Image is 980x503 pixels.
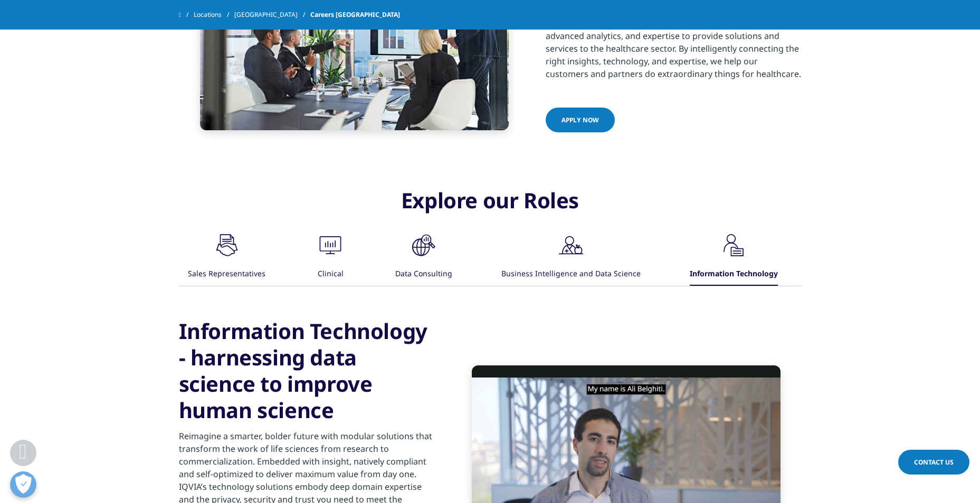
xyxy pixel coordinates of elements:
[562,115,599,124] span: Apply Now
[310,5,400,24] span: Careers [GEOGRAPHIC_DATA]
[194,5,234,24] a: Locations
[313,229,346,286] button: Clinical
[179,318,435,423] h3: Information Technology - harnessing data science to improve human science
[898,450,969,475] a: Contact Us
[186,229,265,286] button: Sales Representatives
[501,263,641,286] div: Business Intelligence and Data Science
[690,263,778,286] div: Information Technology
[179,187,802,229] h3: Explore our Roles
[10,471,36,498] button: Open Preferences
[395,263,452,286] div: Data Consulting
[688,229,778,286] button: Information Technology
[394,229,452,286] button: Data Consulting
[234,5,310,24] a: [GEOGRAPHIC_DATA]
[188,263,265,286] div: Sales Representatives
[546,108,615,132] a: Apply Now
[318,263,344,286] div: Clinical
[500,229,641,286] button: Business Intelligence and Data Science
[546,17,802,86] p: IQVIA is, simply said, a world leader in using data, technology, advanced analytics, and expertis...
[914,458,954,467] span: Contact Us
